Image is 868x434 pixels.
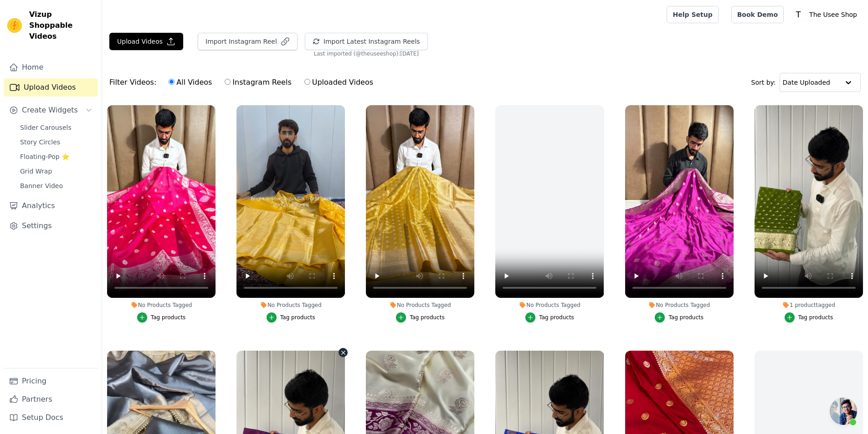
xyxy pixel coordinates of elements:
[366,301,474,309] div: No Products Tagged
[4,217,98,235] a: Settings
[304,77,374,88] label: Uploaded Videos
[15,150,98,163] a: Floating-Pop ⭐
[339,348,348,357] button: Video Delete
[236,301,345,309] div: No Products Tagged
[4,78,98,97] a: Upload Videos
[20,123,72,132] span: Slider Carousels
[109,33,183,50] button: Upload Videos
[525,312,574,322] button: Tag products
[15,136,98,148] a: Story Circles
[305,33,428,50] button: Import Latest Instagram Reels
[830,398,857,425] div: Open chat
[22,105,78,116] span: Create Widgets
[151,314,186,321] div: Tag products
[304,79,310,85] input: Uploaded Videos
[267,312,315,322] button: Tag products
[20,167,52,176] span: Grid Wrap
[29,9,94,42] span: Vizup Shoppable Videos
[168,77,212,88] label: All Videos
[4,372,98,390] a: Pricing
[785,312,833,322] button: Tag products
[667,6,718,23] a: Help Setup
[4,101,98,119] button: Create Widgets
[4,58,98,77] a: Home
[280,314,315,321] div: Tag products
[625,301,734,309] div: No Products Tagged
[314,50,419,57] span: Last imported (@ theuseeshop ): [DATE]
[109,72,378,93] div: Filter Videos:
[15,165,98,178] a: Grid Wrap
[4,390,98,408] a: Partners
[20,138,60,147] span: Story Circles
[791,6,861,23] button: T The Usee Shop
[224,77,292,88] label: Instagram Reels
[169,79,175,85] input: All Videos
[20,181,63,190] span: Banner Video
[796,10,801,19] text: T
[495,301,604,309] div: No Products Tagged
[655,312,704,322] button: Tag products
[137,312,186,322] button: Tag products
[20,152,69,161] span: Floating-Pop ⭐
[806,6,861,23] p: The Usee Shop
[15,121,98,134] a: Slider Carousels
[755,301,863,309] div: 1 product tagged
[107,301,216,309] div: No Products Tagged
[731,6,784,23] a: Book Demo
[7,18,22,33] img: Vizup
[225,79,231,85] input: Instagram Reels
[4,197,98,215] a: Analytics
[668,314,704,321] div: Tag products
[751,73,861,92] div: Sort by:
[15,179,98,192] a: Banner Video
[798,314,833,321] div: Tag products
[198,33,298,50] button: Import Instagram Reel
[396,312,445,322] button: Tag products
[539,314,574,321] div: Tag products
[4,408,98,427] a: Setup Docs
[410,314,445,321] div: Tag products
